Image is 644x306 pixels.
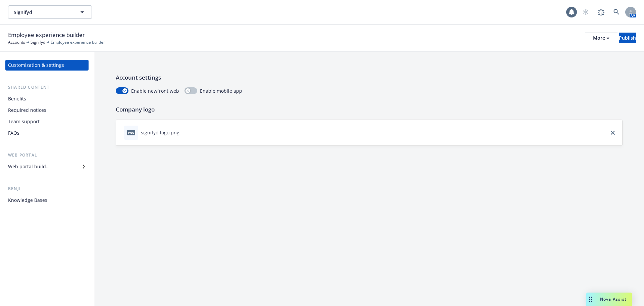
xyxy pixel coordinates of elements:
div: Benji [5,185,89,192]
div: Team support [8,116,40,127]
button: Signifyd [8,5,92,19]
a: Search [610,5,623,19]
a: Required notices [5,105,89,116]
div: Drag to move [586,293,595,306]
a: Customization & settings [5,60,89,71]
div: Shared content [5,84,89,91]
span: png [127,130,135,135]
div: Knowledge Bases [8,195,47,206]
a: FAQs [5,128,89,138]
a: Start snowing [579,5,592,19]
div: signifyd logo.png [141,129,179,136]
button: More [585,33,618,43]
span: Enable newfront web [131,87,179,94]
button: download file [182,129,187,136]
div: Publish [619,33,636,43]
p: Company logo [116,105,623,114]
span: Enable mobile app [200,87,242,94]
div: More [593,33,609,43]
a: Benefits [5,93,89,104]
div: Web portal [5,152,89,159]
span: Nova Assist [600,296,627,302]
a: Web portal builder [5,161,89,172]
a: Signifyd [31,39,45,45]
p: Account settings [116,73,623,82]
div: Required notices [8,105,46,116]
span: Employee experience builder [51,39,105,45]
a: Report a Bug [594,5,608,19]
div: Benefits [8,93,26,104]
a: Knowledge Bases [5,195,89,206]
span: Employee experience builder [8,31,85,39]
span: Signifyd [14,9,72,16]
a: close [609,129,617,137]
div: Customization & settings [8,60,64,71]
a: Accounts [8,39,25,45]
div: FAQs [8,128,19,138]
a: Team support [5,116,89,127]
button: Publish [619,33,636,43]
button: Nova Assist [586,293,632,306]
div: Web portal builder [8,161,50,172]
